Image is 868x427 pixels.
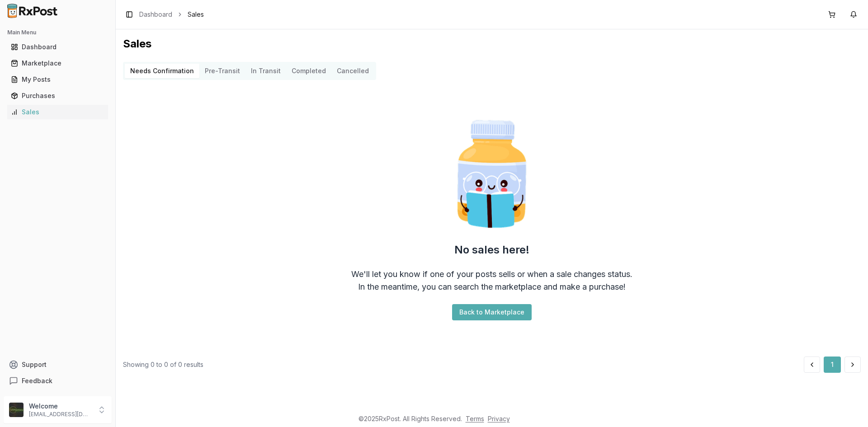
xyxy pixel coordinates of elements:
button: In Transit [245,64,286,78]
div: Purchases [11,91,104,100]
button: Pre-Transit [199,64,245,78]
h2: Main Menu [7,29,108,36]
a: Privacy [488,415,510,422]
button: Support [4,357,112,373]
button: Purchases [4,89,112,103]
button: My Posts [4,72,112,87]
div: Dashboard [11,42,104,52]
a: My Posts [7,71,108,88]
button: Completed [286,64,331,78]
div: In the meantime, you can search the marketplace and make a purchase! [358,281,626,293]
img: RxPost Logo [4,4,61,18]
div: We'll let you know if one of your posts sells or when a sale changes status. [351,268,632,281]
button: Needs Confirmation [125,64,199,78]
img: Smart Pill Bottle [434,116,550,232]
a: Purchases [7,88,108,104]
button: Back to Marketplace [452,304,532,320]
button: Dashboard [4,40,112,54]
a: Sales [7,104,108,120]
span: Sales [188,10,204,19]
button: Feedback [4,373,112,389]
nav: breadcrumb [139,10,204,19]
h2: No sales here! [454,243,529,257]
p: Welcome [29,402,92,411]
button: Cancelled [331,64,374,78]
span: Feedback [22,376,52,385]
div: My Posts [11,75,104,84]
h1: Sales [123,37,861,51]
a: Dashboard [7,39,108,55]
p: [EMAIL_ADDRESS][DOMAIN_NAME] [29,411,92,418]
a: Dashboard [139,10,172,19]
button: 1 [824,357,841,373]
a: Marketplace [7,55,108,71]
div: Sales [11,108,104,117]
div: Showing 0 to 0 of 0 results [123,360,203,369]
img: User avatar [9,403,24,417]
div: Marketplace [11,59,104,68]
button: Marketplace [4,56,112,70]
button: Sales [4,105,112,119]
a: Terms [466,415,484,422]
